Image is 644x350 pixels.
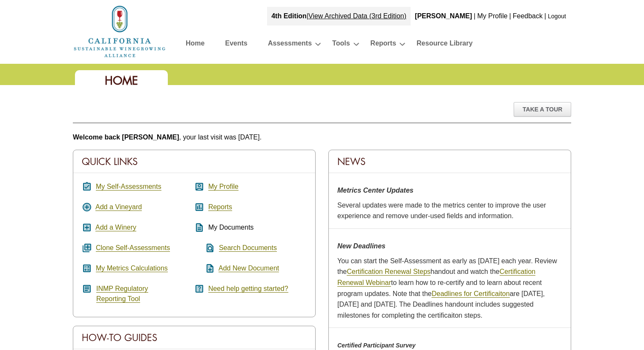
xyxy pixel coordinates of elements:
span: Home [105,73,138,88]
i: note_add [194,263,215,273]
span: Several updates were made to the metrics center to improve the user experience and remove under-u... [337,202,546,220]
a: Certification Renewal Steps [347,268,431,276]
a: Home [73,27,167,34]
a: Add a Winery [95,224,136,231]
div: How-To Guides [73,326,315,349]
i: description [194,222,204,233]
a: Reports [371,37,396,52]
b: [PERSON_NAME] [415,12,472,20]
a: Tools [332,37,350,52]
a: Add a Vineyard [95,203,142,211]
strong: 4th Edition [271,12,307,20]
a: INMP RegulatoryReporting Tool [96,285,148,303]
a: Clone Self-Assessments [96,244,170,252]
i: help_center [194,284,204,294]
a: My Profile [208,183,239,191]
div: | [473,7,476,26]
a: Home [186,37,204,52]
em: Certified Participant Survey [337,342,416,349]
div: | [267,7,411,26]
i: find_in_page [194,243,215,253]
strong: Metrics Center Updates [337,187,414,194]
div: Quick Links [73,150,315,173]
a: My Metrics Calculations [96,265,168,272]
div: | [543,7,547,26]
a: My Profile [477,12,507,20]
i: assignment_turned_in [82,182,92,192]
b: Welcome back [PERSON_NAME] [73,134,179,141]
a: Reports [208,203,232,211]
a: My Self-Assessments [96,183,161,191]
a: Search Documents [219,244,277,252]
p: You can start the Self-Assessment as early as [DATE] each year. Review the handout and watch the ... [337,256,562,321]
a: Resource Library [417,37,473,52]
span: My Documents [208,224,254,231]
i: add_circle [82,202,92,212]
div: News [329,150,571,173]
div: | [509,7,512,26]
i: queue [82,243,92,253]
img: logo_cswa2x.png [73,4,167,59]
a: Assessments [268,37,312,52]
a: Certification Renewal Webinar [337,268,535,287]
i: article [82,284,92,294]
a: Deadlines for Certificaiton [431,290,509,298]
i: calculate [82,263,92,273]
i: account_box [194,182,204,192]
a: Events [225,37,247,52]
a: View Archived Data (3rd Edition) [308,12,406,20]
strong: New Deadlines [337,242,385,250]
div: Take A Tour [514,102,571,117]
p: , your last visit was [DATE]. [73,132,571,143]
a: Add New Document [218,265,279,272]
i: assessment [194,202,204,212]
a: Feedback [513,12,543,20]
i: add_box [82,222,92,233]
a: Logout [548,13,566,20]
a: Need help getting started? [208,285,288,293]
